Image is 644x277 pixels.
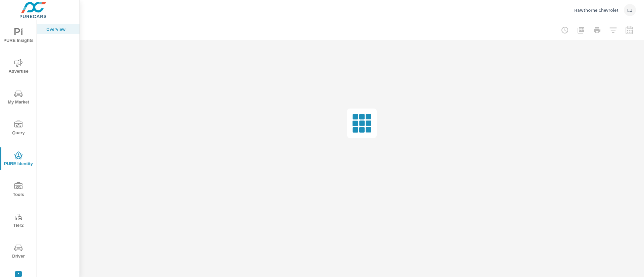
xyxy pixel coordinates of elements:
[574,7,619,13] p: Hawthorne Chevrolet
[2,59,35,75] span: Advertise
[2,28,35,45] span: PURE Insights
[2,213,35,229] span: Tier2
[2,151,35,168] span: PURE Identity
[2,182,35,199] span: Tools
[37,24,79,34] div: Overview
[624,4,636,16] div: LJ
[46,26,74,32] p: Overview
[2,121,35,137] span: Query
[2,90,35,106] span: My Market
[2,244,35,260] span: Driver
